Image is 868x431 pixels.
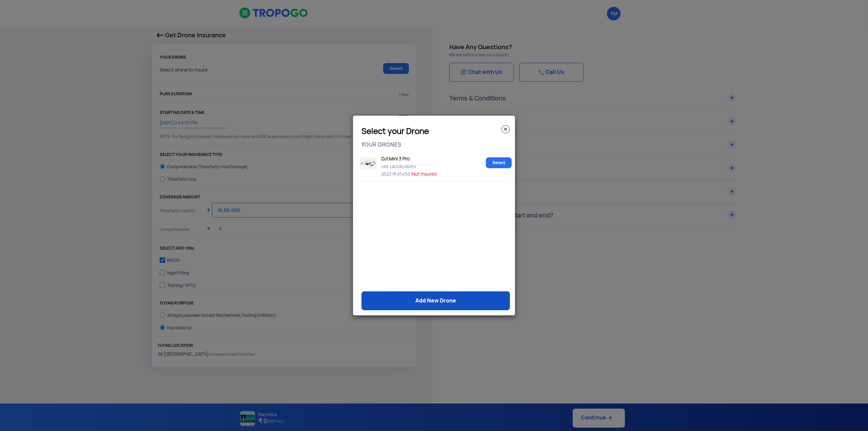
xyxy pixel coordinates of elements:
a: Add New Drone [361,291,510,310]
span: ₹ 61,450 | [393,171,412,177]
span: Not Insured [412,171,437,177]
p: YOUR DRONES [361,137,510,147]
p: DJI Mini 3 Pro [380,154,457,161]
h3: Select your Drone [361,129,510,134]
p: UIN: UA006JXN1EX [380,163,483,169]
span: 2023 | [381,171,393,177]
a: Select [486,157,512,168]
img: Drone image [360,157,377,169]
img: close [501,125,510,133]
